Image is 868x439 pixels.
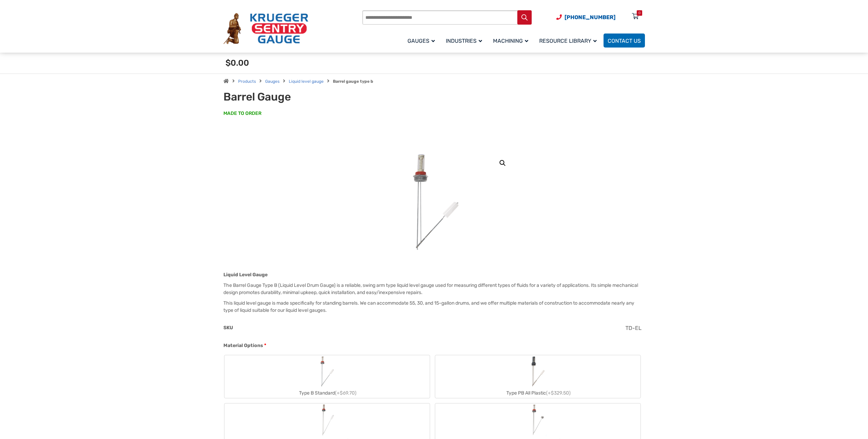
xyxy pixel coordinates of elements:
a: Resource Library [535,32,604,49]
span: Resource Library [539,38,597,44]
p: The Barrel Gauge Type B (Liquid Level Drum Gauge) is a reliable, swing arm type liquid level gaug... [223,282,645,296]
p: This liquid level gauge is made specifically for standing barrels. We can accommodate 55, 30, and... [223,300,645,314]
span: Industries [446,38,482,44]
span: TD-EL [625,325,642,331]
span: Material Options [223,343,263,348]
label: Type B Standard [224,355,430,398]
a: View full-screen image gallery [496,157,509,169]
abbr: required [264,342,266,349]
span: (+$329.50) [546,390,571,396]
label: Type PB All Plastic [435,355,640,398]
a: Gauges [265,79,280,84]
span: MADE TO ORDER [223,110,261,117]
a: Liquid level gauge [289,79,324,84]
span: SKU [223,325,233,331]
div: Type PB All Plastic [435,388,640,398]
span: $0.00 [225,58,249,68]
a: Industries [442,32,489,49]
div: Type B Standard [224,388,430,398]
a: Contact Us [604,34,645,48]
img: Krueger Sentry Gauge [223,13,308,44]
span: Gauges [407,38,435,44]
span: Machining [493,38,528,44]
strong: Barrel gauge type b [333,79,373,84]
a: Products [238,79,256,84]
a: Phone Number (920) 434-8860 [556,13,616,22]
a: Machining [489,32,535,49]
span: Contact Us [608,38,641,44]
div: 0 [638,10,640,16]
strong: Liquid Level Gauge [223,272,268,278]
span: [PHONE_NUMBER] [565,14,616,21]
h1: Barrel Gauge [223,90,392,103]
a: Gauges [403,32,442,49]
span: (+$69.70) [335,390,357,396]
